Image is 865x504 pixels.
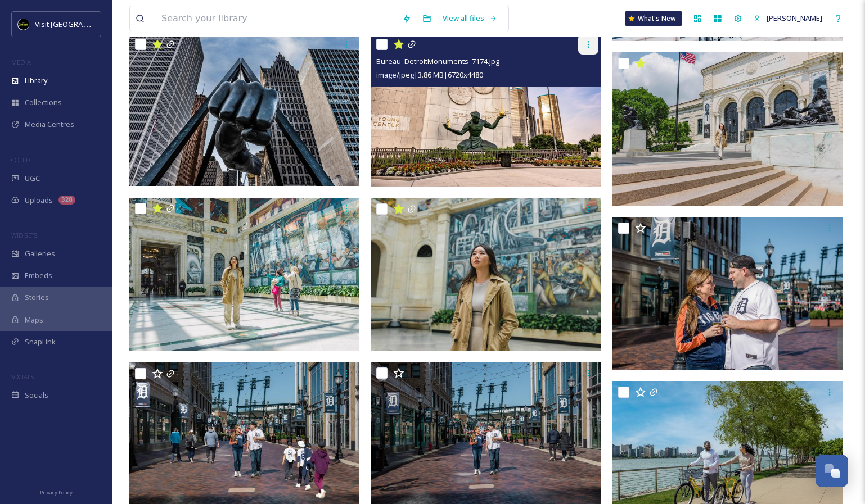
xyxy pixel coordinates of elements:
span: Uploads [25,195,53,206]
a: Privacy Policy [40,485,73,498]
span: Privacy Policy [40,489,73,496]
a: View all files [437,7,503,29]
span: UGC [25,173,40,184]
span: Galleries [25,248,55,259]
img: Bureau_DIA_6998.jpg [612,52,843,206]
div: 328 [58,196,75,205]
span: MEDIA [11,58,31,66]
a: [PERSON_NAME] [748,7,828,29]
span: Visit [GEOGRAPHIC_DATA] [35,19,122,29]
span: Library [25,75,47,86]
span: Stories [25,292,49,303]
img: Bureau_DIA_6724.jpg [371,197,601,351]
span: Collections [25,97,62,108]
img: Bureau_DIA_6853.jpg [129,198,359,351]
img: Bureau_DetroitMonuments_7174.jpg [371,33,601,187]
span: COLLECT [11,156,35,164]
span: SOCIALS [11,373,34,381]
img: Bureau_ColumbiaStreetAlley_2429.jpg [612,217,843,370]
span: Media Centres [25,119,74,130]
span: Socials [25,390,48,401]
input: Search your library [156,6,397,31]
span: image/jpeg | 3.86 MB | 6720 x 4480 [376,70,483,80]
span: [PERSON_NAME] [767,13,822,23]
span: Embeds [25,270,52,281]
img: Bureau_DetroitMonuments_7229.jpg [129,33,359,187]
span: WIDGETS [11,231,37,239]
button: Open Chat [816,455,848,487]
span: SnapLink [25,337,56,347]
span: Maps [25,315,43,325]
img: VISIT%20DETROIT%20LOGO%20-%20BLACK%20BACKGROUND.png [18,19,29,30]
span: Bureau_DetroitMonuments_7174.jpg [376,56,499,66]
a: What's New [625,11,682,26]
